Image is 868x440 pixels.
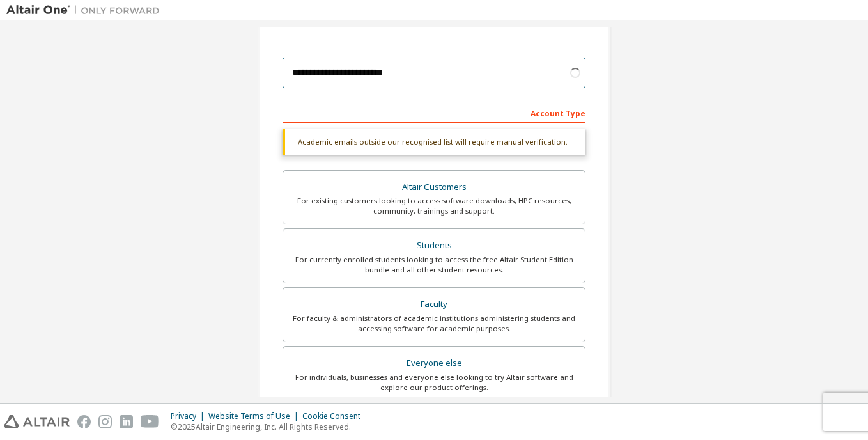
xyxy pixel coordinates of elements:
[283,102,585,123] div: Account Type
[291,255,577,275] div: For currently enrolled students looking to access the free Altair Student Edition bundle and all ...
[120,415,133,428] img: linkedin.svg
[291,237,577,255] div: Students
[291,354,577,372] div: Everyone else
[291,313,577,334] div: For faculty & administrators of academic institutions administering students and accessing softwa...
[171,421,368,432] p: © 2025 Altair Engineering, Inc. All Rights Reserved.
[291,295,577,313] div: Faculty
[283,129,585,155] div: Academic emails outside our recognised list will require manual verification.
[171,411,208,421] div: Privacy
[208,411,302,421] div: Website Terms of Use
[77,415,91,428] img: facebook.svg
[302,411,368,421] div: Cookie Consent
[291,372,577,393] div: For individuals, businesses and everyone else looking to try Altair software and explore our prod...
[6,4,166,17] img: Altair One
[4,415,70,428] img: altair_logo.svg
[98,415,112,428] img: instagram.svg
[291,196,577,216] div: For existing customers looking to access software downloads, HPC resources, community, trainings ...
[141,415,159,428] img: youtube.svg
[291,178,577,196] div: Altair Customers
